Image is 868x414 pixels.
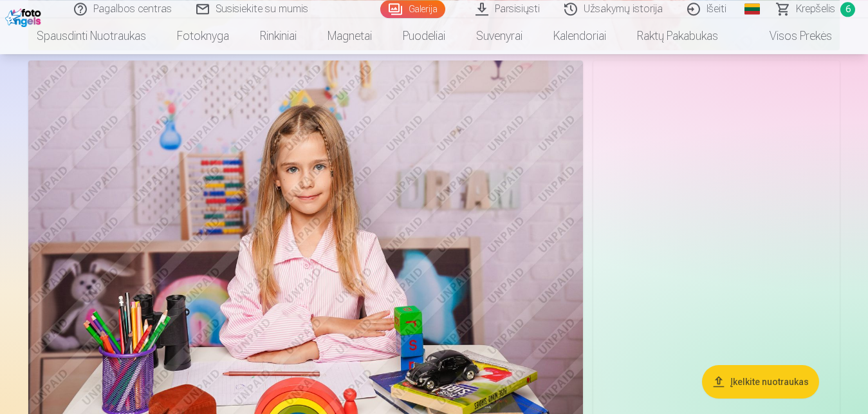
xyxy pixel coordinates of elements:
[702,365,819,399] button: Įkelkite nuotraukas
[734,18,847,54] a: Visos prekės
[622,18,734,54] a: Raktų pakabukas
[387,18,461,54] a: Puodeliai
[162,18,245,54] a: Fotoknyga
[21,18,162,54] a: Spausdinti nuotraukas
[840,2,855,17] span: 6
[461,18,538,54] a: Suvenyrai
[312,18,387,54] a: Magnetai
[245,18,312,54] a: Rinkiniai
[538,18,622,54] a: Kalendoriai
[796,1,835,17] span: Krepšelis
[5,5,44,27] img: /fa2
